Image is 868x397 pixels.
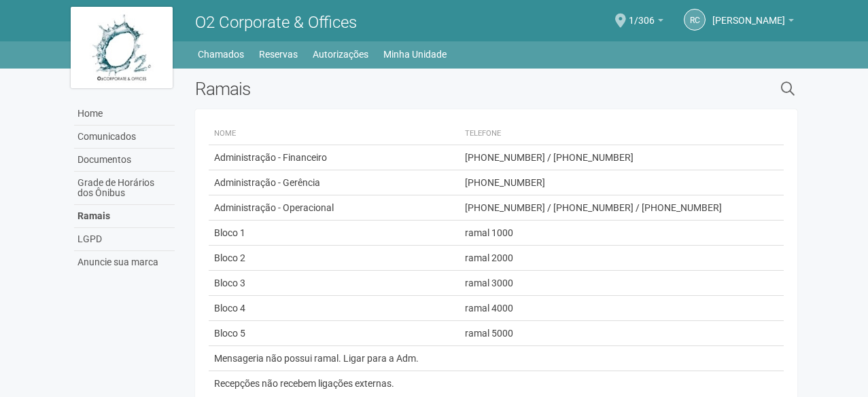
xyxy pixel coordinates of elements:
[313,45,368,64] a: Autorizações
[214,378,394,389] span: Recepções não recebem ligações externas.
[465,152,633,163] span: [PHONE_NUMBER] / [PHONE_NUMBER]
[459,123,771,145] th: Telefone
[74,251,175,273] a: Anuncie sua marca
[209,123,459,145] th: Nome
[214,328,245,339] span: Bloco 5
[465,252,513,263] span: ramal 2000
[74,126,175,149] a: Comunicados
[214,227,245,238] span: Bloco 1
[465,278,513,288] span: ramal 3000
[195,79,642,99] h2: Ramais
[259,45,298,64] a: Reservas
[712,17,794,28] a: [PERSON_NAME]
[214,303,245,314] span: Bloco 4
[71,7,173,88] img: logo.jpg
[214,202,334,213] span: Administração - Operacional
[629,2,655,26] span: 1/306
[214,177,320,188] span: Administração - Gerência
[195,13,357,32] span: O2 Corporate & Offices
[74,172,175,205] a: Grade de Horários dos Ônibus
[712,2,785,26] span: ROSANGELADO CARMO GUIMARAES
[465,328,513,339] span: ramal 5000
[465,177,545,188] span: [PHONE_NUMBER]
[383,45,447,64] a: Minha Unidade
[629,17,663,28] a: 1/306
[465,202,722,213] span: [PHONE_NUMBER] / [PHONE_NUMBER] / [PHONE_NUMBER]
[214,278,245,288] span: Bloco 3
[74,228,175,251] a: LGPD
[214,353,419,364] span: Mensageria não possui ramal. Ligar para a Adm.
[74,102,175,126] a: Home
[198,45,244,64] a: Chamados
[684,9,706,31] a: RC
[465,227,513,238] span: ramal 1000
[465,303,513,314] span: ramal 4000
[74,149,175,172] a: Documentos
[214,152,327,163] span: Administração - Financeiro
[74,205,175,228] a: Ramais
[214,252,245,263] span: Bloco 2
